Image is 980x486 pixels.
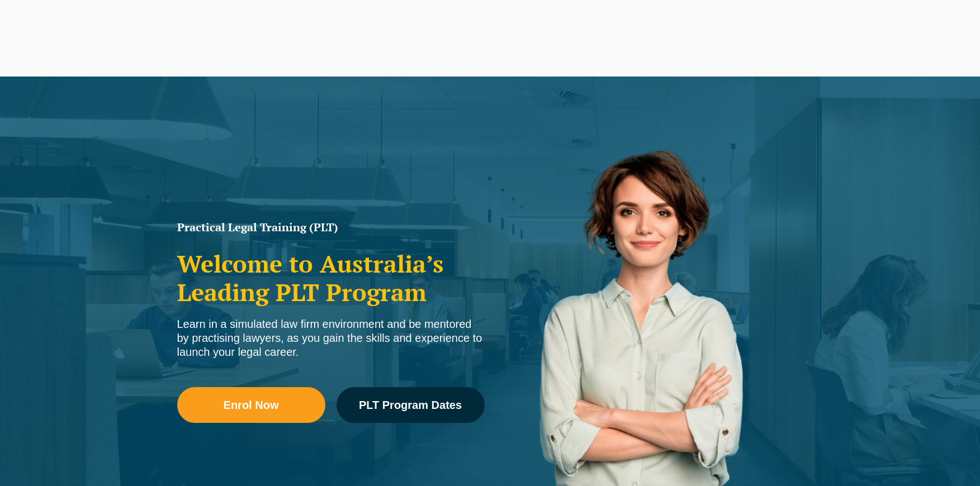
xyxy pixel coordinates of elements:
[177,222,485,233] h1: Practical Legal Training (PLT)
[177,317,485,359] div: Learn in a simulated law firm environment and be mentored by practising lawyers, as you gain the ...
[224,399,279,411] span: Enrol Now
[337,387,485,423] a: PLT Program Dates
[177,250,485,306] h2: Welcome to Australia’s Leading PLT Program
[177,387,325,423] a: Enrol Now
[359,399,462,411] span: PLT Program Dates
